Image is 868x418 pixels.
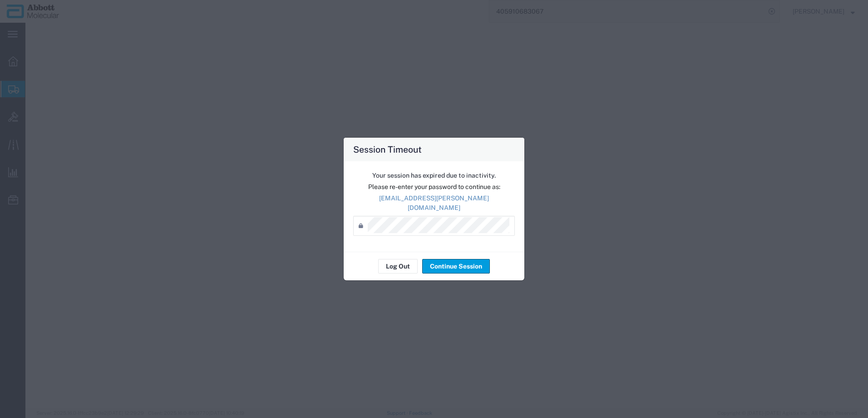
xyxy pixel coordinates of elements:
p: Your session has expired due to inactivity. [353,171,515,180]
p: Please re-enter your password to continue as: [353,182,515,192]
button: Continue Session [422,259,490,274]
h4: Session Timeout [353,143,422,156]
button: Log Out [378,259,418,274]
p: [EMAIL_ADDRESS][PERSON_NAME][DOMAIN_NAME] [353,194,515,213]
